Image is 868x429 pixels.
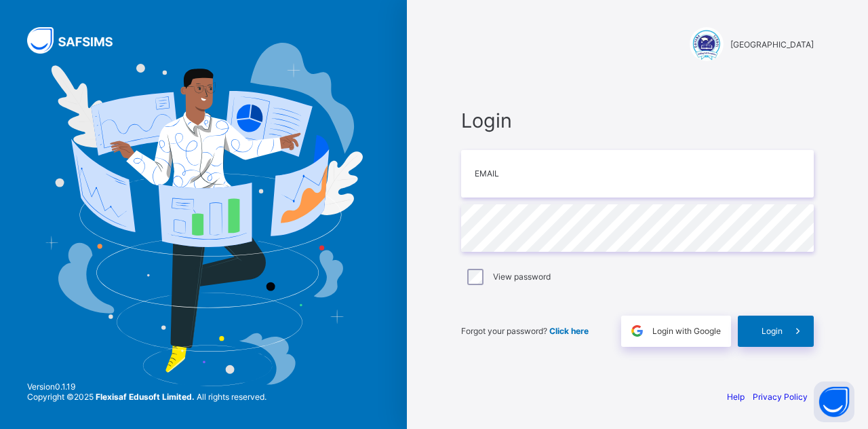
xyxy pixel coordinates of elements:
a: Click here [549,326,589,336]
span: Login [762,326,783,336]
span: Version 0.1.19 [27,381,267,392]
img: google.396cfc9801f0270233282035f929180a.svg [629,323,645,339]
span: Forgot your password? [461,326,589,336]
a: Help [727,392,745,402]
span: Login [461,109,814,132]
img: Hero Image [44,43,363,386]
img: SAFSIMS Logo [27,27,129,54]
span: Login with Google [652,326,721,336]
strong: Flexisaf Edusoft Limited. [96,392,195,402]
span: [GEOGRAPHIC_DATA] [730,39,814,50]
label: View password [493,272,551,282]
button: Open asap [814,381,854,422]
span: Copyright © 2025 All rights reserved. [27,392,267,402]
a: Privacy Policy [753,392,808,402]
